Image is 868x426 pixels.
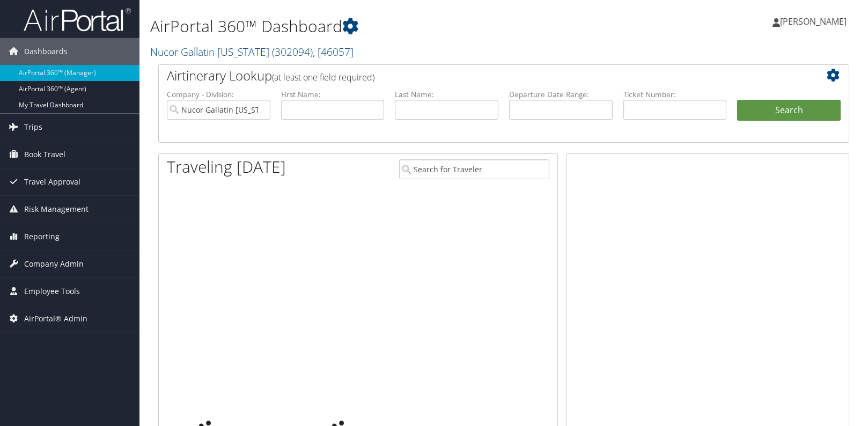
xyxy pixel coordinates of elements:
[281,89,385,100] label: First Name:
[24,114,42,141] span: Trips
[24,168,80,195] span: Travel Approval
[395,89,498,100] label: Last Name:
[150,15,622,38] h1: AirPortal 360™ Dashboard
[167,67,783,85] h2: Airtinerary Lookup
[24,223,60,250] span: Reporting
[780,16,847,27] span: [PERSON_NAME]
[313,45,354,59] span: , [ 46057 ]
[24,7,131,32] img: airportal-logo.png
[24,278,80,305] span: Employee Tools
[24,251,84,277] span: Company Admin
[399,159,549,179] input: Search for Traveler
[24,196,89,223] span: Risk Management
[24,141,65,168] span: Book Travel
[509,89,613,100] label: Departure Date Range:
[167,156,286,178] h1: Traveling [DATE]
[272,71,374,83] span: (at least one field required)
[24,305,87,332] span: AirPortal® Admin
[737,100,841,121] button: Search
[24,38,68,65] span: Dashboards
[150,45,354,59] a: Nucor Gallatin [US_STATE]
[623,89,727,100] label: Ticket Number:
[167,89,270,100] label: Company - Division:
[773,5,857,38] a: [PERSON_NAME]
[272,45,313,59] span: ( 302094 )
